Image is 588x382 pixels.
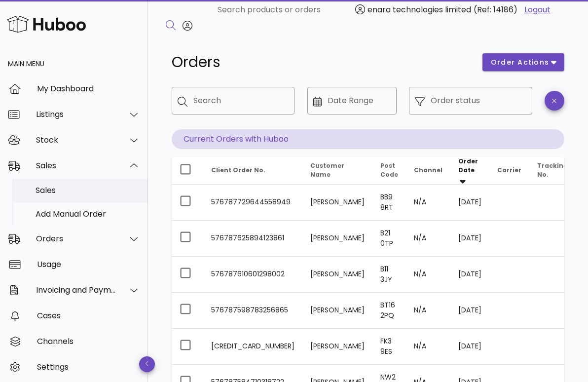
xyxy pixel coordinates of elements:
[537,161,568,179] span: Tracking No.
[302,185,372,221] td: [PERSON_NAME]
[524,4,551,16] a: Logout
[482,53,564,71] button: order actions
[203,293,302,329] td: 576787598783256865
[450,221,489,257] td: [DATE]
[302,293,372,329] td: [PERSON_NAME]
[36,285,116,295] div: Invoicing and Payments
[172,53,471,71] h1: Orders
[37,362,140,372] div: Settings
[406,293,450,329] td: N/A
[474,4,517,15] span: (Ref: 14186)
[203,221,302,257] td: 576787625894123861
[458,157,478,174] span: Order Date
[372,185,406,221] td: BB9 8RT
[450,329,489,365] td: [DATE]
[489,157,529,185] th: Carrier
[372,329,406,365] td: FK3 9ES
[36,110,116,119] div: Listings
[490,57,550,68] span: order actions
[36,135,116,145] div: Stock
[37,260,140,269] div: Usage
[406,157,450,185] th: Channel
[450,185,489,221] td: [DATE]
[37,311,140,320] div: Cases
[203,257,302,293] td: 576787610601298002
[406,257,450,293] td: N/A
[7,13,86,35] img: Huboo Logo
[372,157,406,185] th: Post Code
[36,161,116,170] div: Sales
[172,129,564,149] p: Current Orders with Huboo
[450,257,489,293] td: [DATE]
[414,166,442,174] span: Channel
[406,329,450,365] td: N/A
[302,257,372,293] td: [PERSON_NAME]
[380,161,398,179] span: Post Code
[450,157,489,185] th: Order Date: Sorted descending. Activate to remove sorting.
[310,161,344,179] span: Customer Name
[372,221,406,257] td: B21 0TP
[406,221,450,257] td: N/A
[203,329,302,365] td: [CREDIT_CARD_NUMBER]
[302,329,372,365] td: [PERSON_NAME]
[367,4,471,15] span: enara technologies limited
[529,157,576,185] th: Tracking No.
[37,337,140,346] div: Channels
[211,166,265,174] span: Client Order No.
[372,293,406,329] td: BT16 2PQ
[203,157,302,185] th: Client Order No.
[36,234,116,243] div: Orders
[203,185,302,221] td: 576787729644558949
[302,157,372,185] th: Customer Name
[497,166,521,174] span: Carrier
[372,257,406,293] td: B11 3JY
[36,209,140,219] div: Add Manual Order
[406,185,450,221] td: N/A
[37,84,140,93] div: My Dashboard
[302,221,372,257] td: [PERSON_NAME]
[36,186,140,195] div: Sales
[450,293,489,329] td: [DATE]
